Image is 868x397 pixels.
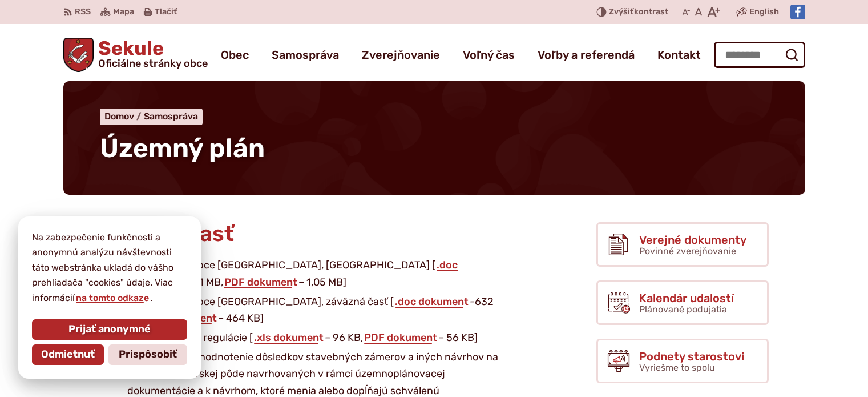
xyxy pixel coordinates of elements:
span: RSS [75,5,91,19]
a: Voľby a referendá [538,39,635,71]
img: Prejsť na Facebook stránku [790,5,805,19]
a: Obec [221,39,249,71]
a: .xls dokument [253,331,325,344]
span: Povinné zverejňovanie [639,246,736,256]
span: Prispôsobiť [119,348,177,361]
p: Na zabezpečenie funkčnosti a anonymnú analýzu návštevnosti táto webstránka ukladá do vášho prehli... [32,230,187,306]
a: Podnety starostovi Vyriešme to spolu [596,339,769,383]
span: Textová časť [100,220,234,247]
a: .doc dokument [127,259,458,288]
a: Domov [104,111,144,122]
span: Odmietnuť [41,348,95,361]
img: Prejsť na domovskú stránku [63,38,94,72]
a: PDF dokument [223,276,298,288]
span: Sekule [94,39,208,69]
li: Územný plán obce [GEOGRAPHIC_DATA], [GEOGRAPHIC_DATA] [ – 1,91 MB, – 1,05 MB] [114,257,505,291]
a: Logo Sekule, prejsť na domovskú stránku. [63,38,208,72]
li: Územný plán obce [GEOGRAPHIC_DATA], záväzná časť [ -632 KB, – 464 KB] [114,294,505,327]
span: Kalendár udalostí [639,292,734,304]
span: Plánované podujatia [639,304,727,315]
span: Prijať anonymné [68,323,151,336]
button: Odmietnuť [32,344,104,365]
a: PDF dokument [363,331,438,344]
span: Domov [104,111,134,122]
a: .doc dokument [394,295,470,308]
button: Prijať anonymné [32,319,187,340]
a: Voľný čas [463,39,515,71]
a: English [747,5,781,19]
a: na tomto odkaze [75,292,150,303]
a: Samospráva [272,39,339,71]
span: Podnety starostovi [639,350,744,363]
a: Verejné dokumenty Povinné zverejňovanie [596,222,769,267]
span: English [749,5,779,19]
a: Kontakt [657,39,701,71]
span: Zvýšiť [609,7,634,17]
span: Oficiálne stránky obce [98,58,208,69]
li: Návrh funkčnej regulácie [ – 96 KB, – 56 KB] [114,330,505,347]
span: Tlačiť [155,7,177,17]
span: Mapa [113,5,134,19]
span: Územný plán [100,133,265,164]
button: Prispôsobiť [108,344,187,365]
a: PDF dokument [143,312,218,324]
span: kontrast [609,7,668,17]
span: Vyriešme to spolu [639,362,715,373]
a: Zverejňovanie [362,39,440,71]
a: Samospráva [144,111,198,122]
span: Verejné dokumenty [639,234,746,246]
a: Kalendár udalostí Plánované podujatia [596,280,769,325]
